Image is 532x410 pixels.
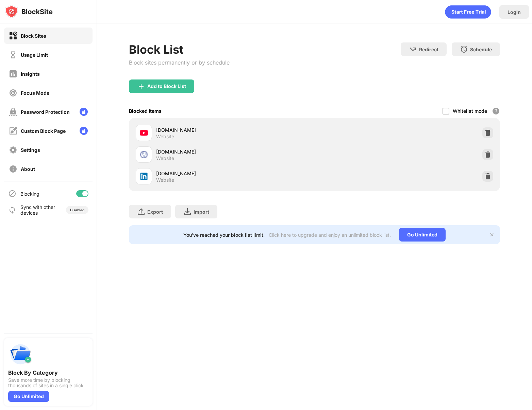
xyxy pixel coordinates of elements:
div: animation [445,5,491,19]
div: About [21,166,35,172]
div: Focus Mode [21,90,49,96]
img: time-usage-off.svg [9,51,17,59]
div: Block Sites [21,33,46,39]
img: favicons [140,172,148,180]
div: Website [156,133,174,140]
div: Save more time by blocking thousands of sites in a single click [8,377,88,388]
div: Insights [21,71,40,77]
div: Website [156,155,174,161]
div: Block List [129,42,230,56]
div: Whitelist mode [453,108,487,114]
img: block-on.svg [9,32,17,40]
div: Disabled [70,208,84,212]
img: password-protection-off.svg [9,108,17,116]
div: Website [156,177,174,183]
div: Password Protection [21,109,70,115]
div: Import [194,209,209,215]
div: [DOMAIN_NAME] [156,170,315,177]
img: about-off.svg [9,165,17,173]
img: sync-icon.svg [8,206,16,214]
img: focus-off.svg [9,89,17,97]
img: lock-menu.svg [80,108,88,116]
img: favicons [140,150,148,159]
div: You’ve reached your block list limit. [183,232,265,238]
div: Settings [21,147,40,153]
div: Export [147,209,163,215]
div: Custom Block Page [21,128,66,134]
div: Blocked Items [129,108,162,114]
img: favicons [140,129,148,137]
div: Block By Category [8,369,88,376]
div: Go Unlimited [399,228,446,242]
div: Click here to upgrade and enjoy an unlimited block list. [269,232,391,238]
div: Blocking [20,191,39,197]
img: blocking-icon.svg [8,190,16,198]
div: Go Unlimited [8,391,49,402]
img: insights-off.svg [9,70,17,78]
div: Block sites permanently or by schedule [129,59,230,66]
img: push-categories.svg [8,342,33,367]
div: Login [508,9,521,15]
div: [DOMAIN_NAME] [156,126,315,133]
div: Sync with other devices [20,204,55,216]
div: Add to Block List [147,84,186,89]
img: customize-block-page-off.svg [9,127,17,135]
div: Usage Limit [21,52,48,58]
img: lock-menu.svg [80,127,88,135]
div: Schedule [470,47,492,52]
img: logo-blocksite.svg [5,5,53,18]
div: [DOMAIN_NAME] [156,148,315,155]
img: x-button.svg [489,232,495,237]
div: Redirect [419,47,438,52]
img: settings-off.svg [9,146,17,154]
